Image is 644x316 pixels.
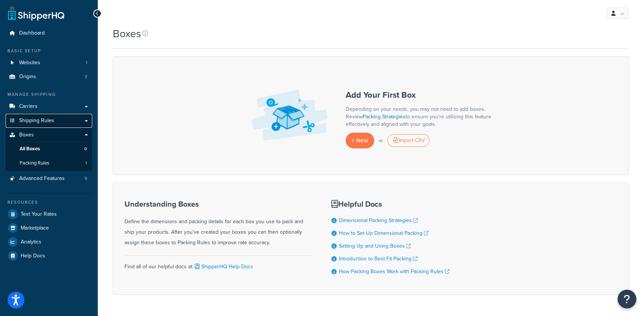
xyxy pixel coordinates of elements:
div: Resources [6,199,92,206]
h3: Understanding Boxes [125,200,313,208]
span: Origins [19,74,36,80]
li: Websites [6,56,92,70]
a: ShipperHQ Home [8,6,64,21]
a: Introduction to Best Fit Packing [339,255,418,263]
li: Boxes [6,128,92,171]
span: 3 [85,74,87,80]
span: Help Docs [21,253,45,259]
a: Dimensional Packing Strategies [339,216,418,224]
span: 5 [85,175,87,182]
a: Help Docs [6,249,92,263]
a: How Packing Boxes Work with Packing Rules [339,268,450,275]
div: Manage Shipping [6,91,92,98]
p: or [379,135,383,146]
a: Dashboard [6,26,92,40]
div: Import CSV [387,134,430,147]
a: + New [346,133,374,148]
h3: Helpful Docs [331,200,450,208]
a: Marketplace [6,221,92,235]
a: Origins 3 [6,70,92,84]
span: Boxes [19,132,34,138]
div: Define the dimensions and packing details for each box you use to pack and ship your products. Af... [125,200,313,248]
li: Packing Rules [6,156,92,170]
span: Websites [19,60,40,66]
li: Origins [6,70,92,84]
span: Packing Rules [20,160,49,166]
span: 0 [84,146,87,152]
a: All Boxes 0 [6,142,92,156]
div: Find all of our helpful docs at: [125,256,313,272]
span: Shipping Rules [19,118,54,124]
a: Setting Up and Using Boxes [339,242,411,250]
h1: Boxes [113,26,141,41]
button: Open Resource Center [618,290,636,308]
a: Boxes [6,128,92,142]
li: All Boxes [6,142,92,156]
span: Marketplace [21,225,49,231]
a: Carriers [6,100,92,113]
p: Depending on your needs, you may not need to add boxes. Review to ensure you're utilizing this fe... [346,106,496,128]
a: Test Your Rates [6,207,92,221]
h3: Add Your First Box [346,91,496,100]
a: Shipping Rules [6,114,92,128]
a: How to Set Up Dimensional Packing [339,229,428,237]
span: 1 [86,60,87,66]
span: Advanced Features [19,175,65,182]
span: + New [352,136,368,145]
a: Advanced Features 5 [6,172,92,186]
a: ShipperHQ Help Docs [193,263,253,271]
a: Packing Strategies [363,113,406,121]
div: Basic Setup [6,48,92,54]
span: All Boxes [20,146,40,152]
span: Carriers [19,103,38,110]
span: 1 [85,160,87,166]
span: Analytics [21,239,41,245]
span: Dashboard [19,30,45,36]
a: Analytics [6,235,92,249]
a: Websites 1 [6,56,92,70]
li: Advanced Features [6,172,92,186]
span: Test Your Rates [21,211,57,218]
a: Packing Rules 1 [6,156,92,170]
